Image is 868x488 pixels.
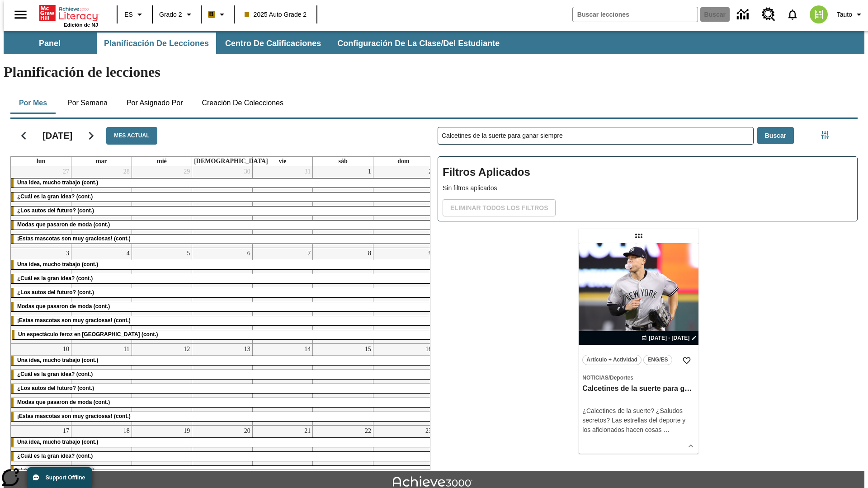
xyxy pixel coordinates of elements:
a: 2 de noviembre de 2025 [427,166,434,177]
a: sábado [336,157,349,166]
span: / [609,375,610,381]
div: ¿Cuál es la gran idea? (cont.) [11,370,434,379]
div: ¿Cuál es la gran idea? (cont.) [11,192,434,202]
span: Modas que pasaron de moda (cont.) [17,399,110,405]
div: Filtros Aplicados [438,156,858,221]
button: Artículo + Actividad [582,355,642,365]
button: Planificación de lecciones [97,33,216,54]
span: Una idea, mucho trabajo (cont.) [17,261,98,267]
span: Tauto [837,10,852,19]
td: 30 de octubre de 2025 [192,166,253,248]
span: Modas que pasaron de moda (cont.) [17,221,110,228]
a: miércoles [155,157,169,166]
button: Mes actual [106,127,157,145]
div: Una idea, mucho trabajo (cont.) [11,356,434,365]
a: Notificaciones [781,3,804,26]
td: 27 de octubre de 2025 [11,166,71,248]
a: 14 de noviembre de 2025 [302,344,312,355]
td: 28 de octubre de 2025 [71,166,132,248]
span: ES [124,10,133,19]
a: martes [94,157,109,166]
div: ¿Cuál es la gran idea? (cont.) [11,452,434,461]
span: Artículo + Actividad [586,355,637,365]
button: Por semana [60,92,115,114]
button: Añadir a mis Favoritas [679,352,695,369]
a: 18 de noviembre de 2025 [122,426,132,436]
a: 10 de noviembre de 2025 [61,344,71,355]
button: Regresar [12,124,35,147]
div: lesson details [579,243,698,454]
span: Edición de NJ [64,22,98,28]
span: Noticias [582,375,608,381]
button: Grado: Grado 2, Elige un grado [156,6,198,23]
div: Una idea, mucho trabajo (cont.) [11,178,434,188]
div: ¡Estas mascotas son muy graciosas! (cont.) [11,235,434,244]
div: Una idea, mucho trabajo (cont.) [11,438,434,447]
a: 4 de noviembre de 2025 [125,248,132,259]
div: Una idea, mucho trabajo (cont.) [11,260,434,269]
input: Buscar campo [573,7,698,22]
span: Configuración de la clase/del estudiante [337,38,500,49]
span: Grado 2 [159,10,182,19]
div: Buscar [430,115,858,470]
td: 15 de noviembre de 2025 [313,343,373,425]
button: Por asignado por [119,92,190,114]
button: ENG/ES [643,355,672,365]
span: … [663,426,670,433]
div: ¿Calcetines de la suerte? ¿Saludos secretos? Las estrellas del deporte y los aficionados hacen cosas [582,406,695,435]
a: 12 de noviembre de 2025 [182,344,192,355]
span: Centro de calificaciones [225,38,321,49]
td: 4 de noviembre de 2025 [71,248,132,343]
span: Una idea, mucho trabajo (cont.) [17,357,98,363]
a: 31 de octubre de 2025 [302,166,312,177]
a: 21 de noviembre de 2025 [302,426,312,436]
a: jueves [192,157,270,166]
a: 5 de noviembre de 2025 [185,248,192,259]
div: Subbarra de navegación [4,33,508,54]
span: Deportes [610,375,633,381]
a: 28 de octubre de 2025 [122,166,132,177]
span: ¿Los autos del futuro? (cont.) [17,289,94,296]
a: 8 de noviembre de 2025 [366,248,373,259]
span: Una idea, mucho trabajo (cont.) [17,439,98,445]
td: 3 de noviembre de 2025 [11,248,71,343]
a: 13 de noviembre de 2025 [242,344,252,355]
td: 11 de noviembre de 2025 [71,343,132,425]
a: 27 de octubre de 2025 [61,166,71,177]
input: Buscar lecciones [438,127,753,144]
td: 16 de noviembre de 2025 [373,343,434,425]
span: ¿Cuál es la gran idea? (cont.) [17,275,93,282]
div: ¡Estas mascotas son muy graciosas! (cont.) [11,412,434,421]
div: Modas que pasaron de moda (cont.) [11,221,434,230]
td: 2 de noviembre de 2025 [373,166,434,248]
span: ¿Cuál es la gran idea? (cont.) [17,453,93,459]
button: Boost El color de la clase es anaranjado claro. Cambiar el color de la clase. [204,6,231,23]
span: ¿Los autos del futuro? (cont.) [17,467,94,473]
span: Un espectáculo feroz en Japón (cont.) [18,331,158,338]
button: Buscar [757,127,794,145]
span: ¿Los autos del futuro? (cont.) [17,385,94,391]
span: ¡Estas mascotas son muy graciosas! (cont.) [17,413,131,419]
button: Creación de colecciones [194,92,291,114]
span: B [209,9,214,20]
span: Panel [39,38,61,49]
a: 23 de noviembre de 2025 [424,426,434,436]
a: 20 de noviembre de 2025 [242,426,252,436]
button: Menú lateral de filtros [816,126,834,144]
a: 11 de noviembre de 2025 [122,344,131,355]
a: 22 de noviembre de 2025 [363,426,373,436]
a: domingo [396,157,411,166]
a: lunes [35,157,47,166]
h3: Calcetines de la suerte para ganar siempre [582,384,695,394]
span: Support Offline [46,474,85,481]
span: ¿Cuál es la gran idea? (cont.) [17,193,93,200]
p: Sin filtros aplicados [443,183,853,193]
div: Subbarra de navegación [4,31,864,54]
a: 19 de noviembre de 2025 [182,426,192,436]
div: Modas que pasaron de moda (cont.) [11,398,434,407]
span: [DATE] - [DATE] [649,334,689,342]
span: Tema: Noticias/Deportes [582,373,695,382]
td: 5 de noviembre de 2025 [132,248,192,343]
a: 17 de noviembre de 2025 [61,426,71,436]
td: 31 de octubre de 2025 [252,166,313,248]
